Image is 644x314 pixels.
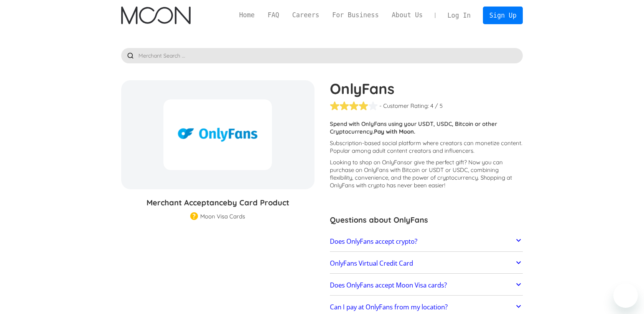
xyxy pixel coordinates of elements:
div: / 5 [435,102,443,110]
iframe: Button to launch messaging window [613,283,638,308]
div: Moon Visa Cards [200,213,245,220]
a: Home [233,10,261,20]
h3: Questions about OnlyFans [330,214,523,226]
a: Log In [441,7,477,24]
p: Spend with OnlyFans using your USDT, USDC, Bitcoin or other Cryptocurrency. [330,120,523,136]
h2: OnlyFans Virtual Credit Card [330,259,413,267]
a: About Us [385,10,429,20]
h2: Can I pay at OnlyFans from my location? [330,303,448,311]
span: or give the perfect gift [407,159,464,166]
h1: OnlyFans [330,80,523,97]
strong: Pay with Moon. [374,128,415,135]
a: home [121,7,191,24]
p: Looking to shop on OnlyFans ? Now you can purchase on OnlyFans with Bitcoin or USDT or USDC, comb... [330,159,523,189]
span: by Card Product [227,198,289,207]
a: Does OnlyFans accept Moon Visa cards? [330,277,523,293]
a: OnlyFans Virtual Credit Card [330,255,523,271]
img: Moon Logo [121,7,191,24]
p: Subscription-based social platform where creators can monetize content. Popular among adult conte... [330,139,523,155]
h2: Does OnlyFans accept crypto? [330,238,417,245]
a: For Business [326,10,385,20]
a: Sign Up [483,7,523,24]
input: Merchant Search ... [121,48,523,63]
a: FAQ [261,10,286,20]
div: - Customer Rating: [379,102,429,110]
a: Careers [286,10,326,20]
a: Does OnlyFans accept crypto? [330,233,523,250]
h2: Does OnlyFans accept Moon Visa cards? [330,281,447,289]
div: 4 [430,102,433,110]
h3: Merchant Acceptance [121,197,315,208]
